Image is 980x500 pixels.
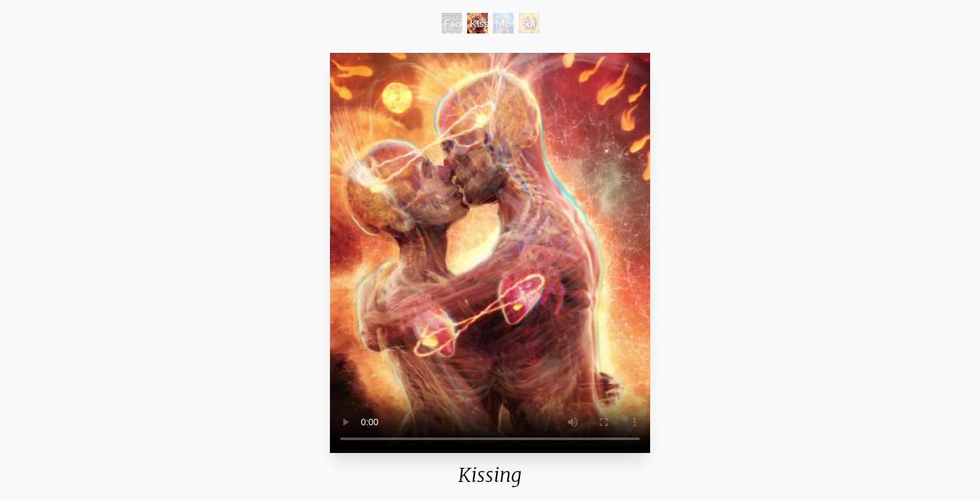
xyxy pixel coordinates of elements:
[467,13,488,34] div: Kissing
[330,53,650,453] video: Your browser does not support the video tag.
[493,13,514,34] div: Monochord
[330,463,650,497] div: Kissing
[441,13,462,34] div: Faces of Entheon
[519,13,539,34] div: Sol Invictus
